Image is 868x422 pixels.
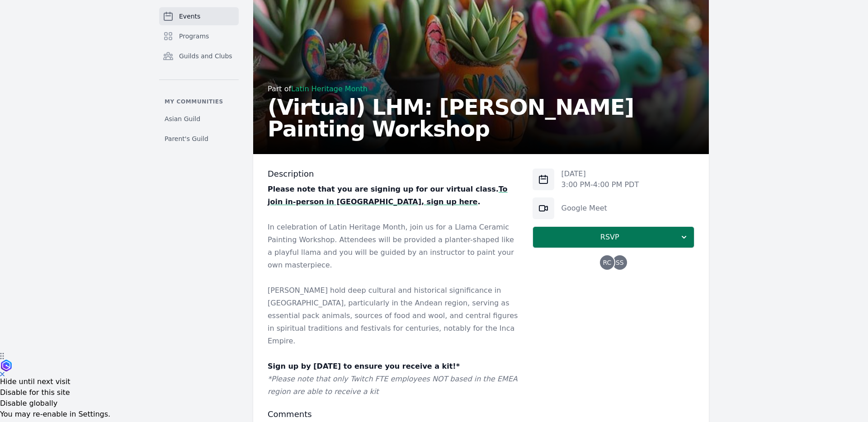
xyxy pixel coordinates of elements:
a: Programs [159,27,239,45]
a: Asian Guild [159,111,239,127]
strong: Please note that you are signing up for our virtual class. [268,185,499,193]
span: Asian Guild [165,114,200,123]
h3: Description [268,169,518,179]
a: Latin Heritage Month [291,84,368,93]
div: Part of [268,84,694,94]
h3: Comments [268,409,518,420]
strong: Sign up by [DATE] to ensure you receive a kit!* [268,362,460,370]
p: In celebration of Latin Heritage Month, join us for a Llama Ceramic Painting Workshop. Attendees ... [268,221,518,272]
span: Guilds and Clubs [179,52,232,61]
p: [DATE] [561,169,639,179]
span: SS [616,259,624,266]
button: RSVP [533,226,694,248]
span: Parent's Guild [165,134,208,143]
a: Guilds and Clubs [159,47,239,65]
nav: Sidebar [159,7,239,147]
span: Events [179,12,200,21]
p: [PERSON_NAME] hold deep cultural and historical significance in [GEOGRAPHIC_DATA], particularly i... [268,284,518,347]
a: To join in-person in [GEOGRAPHIC_DATA], sign up here [268,185,508,206]
span: RSVP [540,232,679,243]
a: Google Meet [561,204,607,212]
a: Parent's Guild [159,131,239,147]
span: RC [603,259,611,266]
strong: . [477,197,480,206]
h2: (Virtual) LHM: [PERSON_NAME] Painting Workshop [268,96,694,140]
p: 3:00 PM - 4:00 PM PDT [561,179,639,190]
span: Programs [179,32,209,41]
em: *Please note that only Twitch FTE employees NOT based in the EMEA region are able to receive a kit [268,375,518,396]
a: Events [159,7,239,25]
p: My communities [159,98,239,105]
